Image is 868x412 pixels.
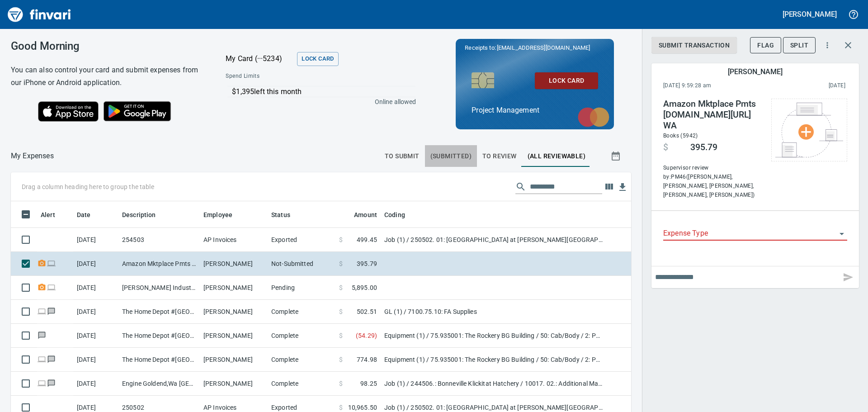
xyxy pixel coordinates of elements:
[268,372,335,396] td: Complete
[339,307,343,316] span: $
[783,9,837,19] h5: [PERSON_NAME]
[47,308,56,314] span: Has messages
[357,259,377,268] span: 395.79
[790,40,808,51] span: Split
[22,182,154,191] p: Drag a column heading here to group the table
[352,283,377,292] span: 5,895.00
[385,151,420,162] span: To Submit
[472,105,598,116] p: Project Management
[357,235,377,244] span: 499.45
[496,43,591,52] span: [EMAIL_ADDRESS][DOMAIN_NAME]
[122,209,156,220] span: Description
[339,331,343,340] span: $
[118,276,200,300] td: [PERSON_NAME] Industr Davidson NC
[339,283,343,292] span: $
[817,35,837,55] button: More
[37,332,47,338] span: Has messages
[118,324,200,348] td: The Home Depot #[GEOGRAPHIC_DATA]
[659,40,730,51] span: Submit Transaction
[37,356,47,362] span: Online transaction
[384,209,417,220] span: Coding
[663,164,762,200] span: Supervisor review by: PM46 ([PERSON_NAME], [PERSON_NAME], [PERSON_NAME], [PERSON_NAME], [PERSON_N...
[271,209,302,220] span: Status
[663,99,762,131] h4: Amazon Mktplace Pmts [DOMAIN_NAME][URL] WA
[99,96,176,126] img: Get it on Google Play
[73,324,118,348] td: [DATE]
[11,151,54,161] nav: breadcrumb
[218,97,416,106] p: Online allowed
[122,209,168,220] span: Description
[73,372,118,396] td: [DATE]
[47,356,56,362] span: Has messages
[542,75,591,86] span: Lock Card
[602,180,616,194] button: Choose columns to display
[268,228,335,252] td: Exported
[775,103,843,157] img: Select file
[297,52,338,66] button: Lock Card
[37,284,47,290] span: Receipt Required
[5,4,73,25] img: Finvari
[268,276,335,300] td: Pending
[750,37,781,54] button: Flag
[77,209,91,220] span: Date
[757,40,774,51] span: Flag
[268,252,335,276] td: Not-Submitted
[268,324,335,348] td: Complete
[616,180,629,194] button: Download Table
[339,259,343,268] span: $
[663,81,770,90] span: [DATE] 9:59:28 am
[47,380,56,386] span: Has messages
[482,151,517,162] span: To Review
[226,53,293,64] p: My Card (···5234)
[37,308,47,314] span: Online transaction
[381,324,607,348] td: Equipment (1) / 75.935001: The Rockery BG Building / 50: Cab/Body / 2: Parts/Other
[381,300,607,324] td: GL (1) / 7100.75.10: FA Supplies
[41,209,55,220] span: Alert
[232,86,415,97] p: $1,395 left this month
[271,209,290,220] span: Status
[357,307,377,316] span: 502.51
[200,348,268,372] td: [PERSON_NAME]
[381,228,607,252] td: Job (1) / 250502. 01: [GEOGRAPHIC_DATA] at [PERSON_NAME][GEOGRAPHIC_DATA] Structures / 911140. 02...
[728,67,782,76] h5: [PERSON_NAME]
[77,209,103,220] span: Date
[73,348,118,372] td: [DATE]
[73,300,118,324] td: [DATE]
[226,72,337,81] span: Spend Limits
[203,209,244,220] span: Employee
[11,151,54,161] p: My Expenses
[348,403,377,412] span: 10,965.50
[663,133,698,139] span: Books (5942)
[118,228,200,252] td: 254503
[200,324,268,348] td: [PERSON_NAME]
[835,227,848,240] button: Open
[430,151,472,162] span: (Submitted)
[780,7,839,21] button: [PERSON_NAME]
[770,81,845,90] span: This charge was settled by the merchant and appears on the 2025/08/23 statement.
[381,348,607,372] td: Equipment (1) / 75.935001: The Rockery BG Building / 50: Cab/Body / 2: Parts/Other
[200,252,268,276] td: [PERSON_NAME]
[11,40,203,52] h3: Good Morning
[837,266,859,288] span: This will send this message to the employee, notifying them about it if possible. To just make an...
[663,142,668,153] span: $
[535,72,598,89] button: Lock Card
[837,34,859,56] button: Close transaction
[200,228,268,252] td: AP Invoices
[342,209,377,220] span: Amount
[203,209,232,220] span: Employee
[37,260,47,266] span: Receipt Required
[651,37,737,54] button: Submit Transaction
[354,209,377,220] span: Amount
[73,276,118,300] td: [DATE]
[118,300,200,324] td: The Home Depot #[GEOGRAPHIC_DATA]
[47,284,56,290] span: Online transaction
[118,252,200,276] td: Amazon Mktplace Pmts [DOMAIN_NAME][URL] WA
[118,348,200,372] td: The Home Depot #[GEOGRAPHIC_DATA]
[200,276,268,300] td: [PERSON_NAME]
[465,43,605,52] p: Receipts to:
[339,355,343,364] span: $
[602,145,631,167] button: Show transactions within a particular date range
[690,142,717,153] span: 395.79
[528,151,585,162] span: (All Reviewable)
